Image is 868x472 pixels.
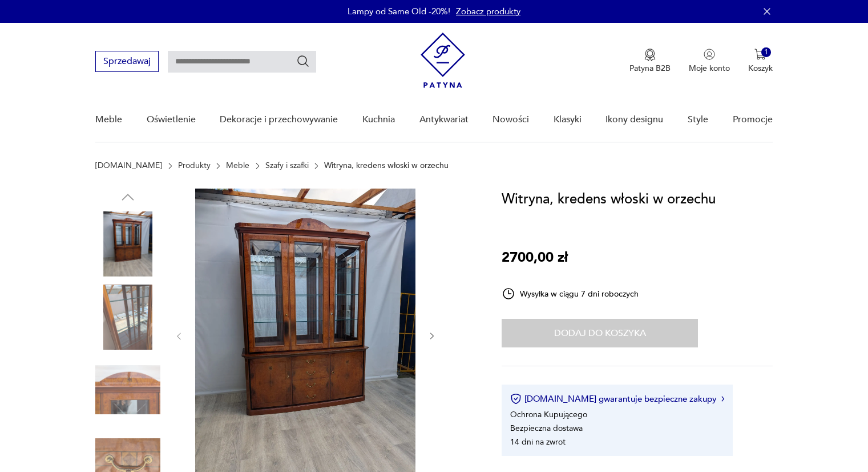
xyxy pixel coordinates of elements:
[147,98,196,142] a: Oświetlenie
[95,357,160,422] img: Zdjęcie produktu Witryna, kredens włoski w orzechu
[348,6,450,17] p: Lampy od Same Old -20%!
[456,6,520,17] a: Zobacz produkty
[95,58,159,66] a: Sprzedawaj
[644,49,656,61] img: Ikona medalu
[688,98,708,142] a: Style
[226,161,249,170] a: Meble
[510,393,522,405] img: Ikona certyfikatu
[502,287,639,301] div: Wysyłka w ciągu 7 dni roboczych
[748,49,773,74] button: 1Koszyk
[502,247,568,269] p: 2700,00 zł
[421,33,465,88] img: Patyna - sklep z meblami i dekoracjami vintage
[510,437,566,447] li: 14 dni na zwrot
[492,98,529,142] a: Nowości
[95,161,162,170] a: [DOMAIN_NAME]
[689,49,730,74] a: Ikonka użytkownikaMoje konto
[605,98,663,142] a: Ikony designu
[95,98,122,142] a: Meble
[95,211,160,277] img: Zdjęcie produktu Witryna, kredens włoski w orzechu
[265,161,309,170] a: Szafy i szafki
[362,98,395,142] a: Kuchnia
[220,98,338,142] a: Dekoracje i przechowywanie
[178,161,211,170] a: Produkty
[761,47,771,57] div: 1
[510,409,587,420] li: Ochrona Kupującego
[748,63,773,74] p: Koszyk
[502,189,716,210] h1: Witryna, kredens włoski w orzechu
[733,98,773,142] a: Promocje
[296,54,310,68] button: Szukaj
[754,49,766,60] img: Ikona koszyka
[95,285,160,350] img: Zdjęcie produktu Witryna, kredens włoski w orzechu
[629,63,671,74] p: Patyna B2B
[689,49,730,74] button: Moje konto
[689,63,730,74] p: Moje konto
[324,161,449,170] p: Witryna, kredens włoski w orzechu
[95,51,159,72] button: Sprzedawaj
[629,49,671,74] button: Patyna B2B
[704,49,715,60] img: Ikonka użytkownika
[554,98,582,142] a: Klasyki
[629,49,671,74] a: Ikona medaluPatyna B2B
[419,98,469,142] a: Antykwariat
[721,396,725,402] img: Ikona strzałki w prawo
[510,423,583,434] li: Bezpieczna dostawa
[510,393,724,405] button: [DOMAIN_NAME] gwarantuje bezpieczne zakupy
